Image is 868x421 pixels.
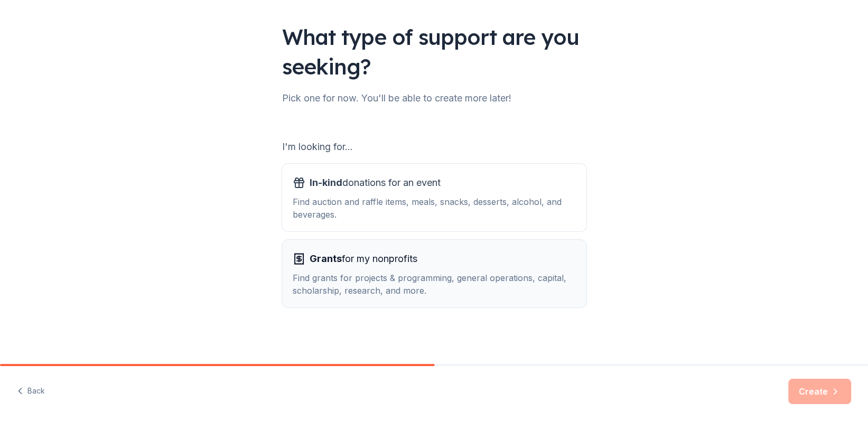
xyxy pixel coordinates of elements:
[293,195,576,221] div: Find auction and raffle items, meals, snacks, desserts, alcohol, and beverages.
[310,174,441,191] span: donations for an event
[293,272,576,297] div: Find grants for projects & programming, general operations, capital, scholarship, research, and m...
[282,90,586,107] div: Pick one for now. You'll be able to create more later!
[282,240,586,307] button: Grantsfor my nonprofitsFind grants for projects & programming, general operations, capital, schol...
[17,380,45,403] button: Back
[282,164,586,231] button: In-kinddonations for an eventFind auction and raffle items, meals, snacks, desserts, alcohol, and...
[310,177,342,188] span: In-kind
[310,253,342,264] span: Grants
[282,138,586,155] div: I'm looking for...
[282,22,586,81] div: What type of support are you seeking?
[310,250,417,267] span: for my nonprofits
